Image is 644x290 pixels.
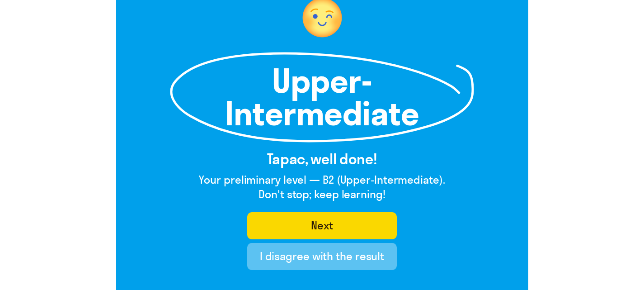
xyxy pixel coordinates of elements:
button: Next [247,212,397,239]
h1: Upper-Intermediate [218,65,426,130]
h3: Тарас, well done! [199,150,445,168]
h4: Don't stop; keep learning! [199,187,445,201]
h4: Your preliminary level — B2 (Upper-Intermediate). [199,172,445,187]
div: I disagree with the result [260,249,384,263]
button: I disagree with the result [247,243,397,270]
div: Next [311,218,333,233]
